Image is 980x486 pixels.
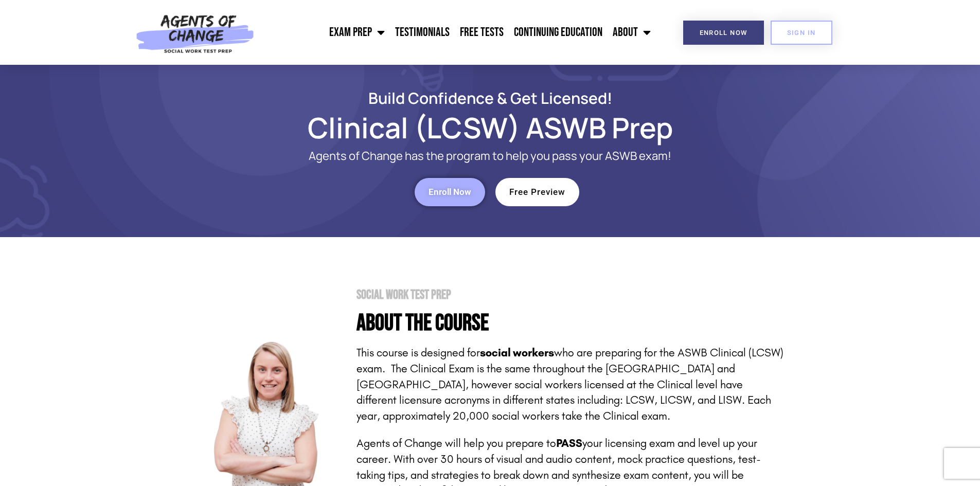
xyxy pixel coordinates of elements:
[415,178,485,206] a: Enroll Now
[480,346,554,359] strong: social workers
[787,29,816,36] span: SIGN IN
[357,289,783,301] h2: Social Work Test Prep
[495,178,579,206] a: Free Preview
[324,20,390,45] a: Exam Prep
[357,312,783,335] h4: About the Course
[608,20,656,45] a: About
[700,29,747,36] span: Enroll Now
[556,437,582,450] strong: PASS
[455,20,509,45] a: Free Tests
[238,150,742,163] p: Agents of Change has the program to help you pass your ASWB exam!
[197,116,783,139] h1: Clinical (LCSW) ASWB Prep
[509,20,608,45] a: Continuing Education
[429,188,471,196] span: Enroll Now
[357,345,783,424] p: This course is designed for who are preparing for the ASWB Clinical (LCSW) exam. The Clinical Exa...
[509,188,565,196] span: Free Preview
[390,20,455,45] a: Testimonials
[197,91,783,105] h2: Build Confidence & Get Licensed!
[683,21,764,45] a: Enroll Now
[260,20,656,45] nav: Menu
[771,21,832,45] a: SIGN IN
